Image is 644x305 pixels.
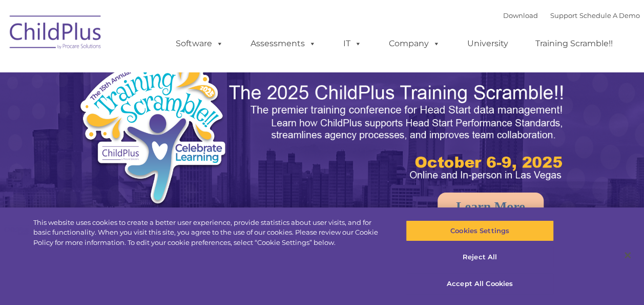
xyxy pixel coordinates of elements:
a: Download [503,11,538,20]
span: Last name [142,68,174,75]
button: Reject All [406,247,554,269]
a: Assessments [240,33,326,54]
a: Software [165,33,234,54]
img: ChildPlus by Procare Solutions [5,8,107,60]
div: This website uses cookies to create a better user experience, provide statistics about user visit... [33,218,386,248]
a: Support [550,11,577,20]
a: IT [333,33,372,54]
button: Close [616,244,639,266]
span: Phone number [142,110,186,118]
a: Learn More [438,193,544,221]
font: | [503,11,640,20]
a: University [457,33,518,54]
button: Cookies Settings [406,220,554,242]
a: Company [379,33,450,54]
a: Training Scramble!! [525,33,623,54]
a: Schedule A Demo [579,11,640,20]
button: Accept All Cookies [406,273,554,295]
